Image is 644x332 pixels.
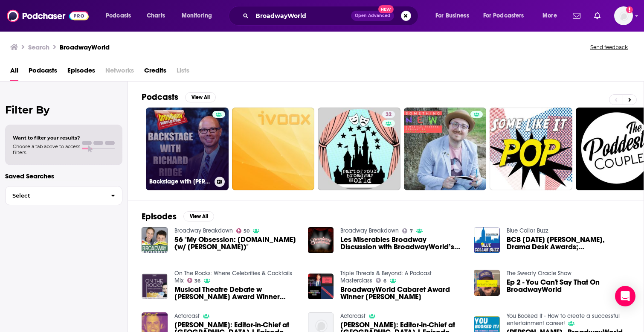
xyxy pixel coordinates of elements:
a: Credits [144,64,166,81]
a: PodcastsView All [142,92,216,102]
a: Podcasts [29,64,57,81]
a: 32 [318,108,400,190]
button: open menu [429,9,480,23]
img: Ep 2 - You Can't Say That On BroadwayWorld [474,270,500,296]
span: Choose a tab above to access filters. [13,143,80,155]
h3: BroadwayWorld [60,43,110,51]
span: 32 [386,111,392,119]
a: Show notifications dropdown [591,9,604,23]
span: Monitoring [182,10,212,22]
a: All [10,64,18,81]
span: More [542,10,557,22]
button: Open AdvancedNew [351,11,394,21]
button: Show profile menu [614,6,633,25]
a: Broadway Breakdown [174,227,233,234]
div: Open Intercom Messenger [615,286,635,306]
button: open menu [176,9,223,23]
a: The Sweaty Oracle Show [507,270,571,277]
a: Actorcast [340,312,366,320]
img: Podchaser - Follow, Share and Rate Podcasts [7,8,89,24]
a: 7 [402,228,413,233]
a: Actorcast [174,312,200,320]
img: BroadwayWorld Cabaret Award Winner Mark William [308,274,334,300]
span: Want to filter your results? [13,135,80,141]
span: Lists [177,64,189,81]
span: BroadwayWorld Cabaret Award Winner [PERSON_NAME] [340,286,464,300]
span: 6 [383,279,386,283]
svg: Add a profile image [626,6,633,13]
img: 56 "My Obsession: BROADWAYWORLD.COM (w/ Melanie Brook)" [142,227,168,253]
a: Musical Theatre Debate w Tony Award Winner Adam Epstein & BroadwayWorld's Ben Rimalower [174,286,298,300]
a: BCB 5/29/18 Charles Wright, Drama Desk Awards; Richard Ridge, BroadwayWorld.com [507,236,630,250]
button: View All [183,211,214,221]
span: Podcasts [106,10,131,22]
a: 56 "My Obsession: BROADWAYWORLD.COM (w/ Melanie Brook)" [174,236,298,250]
a: Les Miserables Broadway Discussion with BroadwayWorld’s Robert Diamond – Broadway Breakdown [340,236,464,250]
h2: Podcasts [142,92,178,102]
h2: Episodes [142,211,177,222]
input: Search podcasts, credits, & more... [252,9,351,23]
a: You Booked It - How to create a successful entertainment career! [507,312,620,327]
span: New [378,5,394,13]
a: Episodes [67,64,95,81]
a: 36 [187,278,201,283]
img: Les Miserables Broadway Discussion with BroadwayWorld’s Robert Diamond – Broadway Breakdown [308,227,334,253]
span: 50 [244,229,249,233]
button: Select [5,186,122,205]
span: Logged in as alignPR [614,6,633,25]
a: Broadway Breakdown [340,227,399,234]
a: 6 [376,278,386,283]
span: Open Advanced [355,14,390,18]
img: Musical Theatre Debate w Tony Award Winner Adam Epstein & BroadwayWorld's Ben Rimalower [142,274,168,300]
span: BCB [DATE] [PERSON_NAME], Drama Desk Awards; [PERSON_NAME], [DOMAIN_NAME] [507,236,630,250]
a: Triple Threats & Beyond: A Podcast Masterclass [340,270,432,284]
button: View All [185,92,216,102]
span: Les Miserables Broadway Discussion with BroadwayWorld’s [PERSON_NAME] – Broadway Breakdown [340,236,464,250]
h3: Backstage with [PERSON_NAME] on [DOMAIN_NAME] [149,178,211,185]
a: Show notifications dropdown [569,9,584,23]
h3: Search [28,43,49,51]
span: 56 "My Obsession: [DOMAIN_NAME] (w/ [PERSON_NAME])" [174,236,298,250]
a: Ep 2 - You Can't Say That On BroadwayWorld [507,279,630,293]
span: Networks [105,64,134,81]
button: Send feedback [588,44,630,51]
button: open menu [100,9,142,23]
span: For Business [435,10,469,22]
div: Search podcasts, credits, & more... [237,6,426,26]
a: Charts [141,9,170,23]
h2: Filter By [5,104,122,116]
a: On The Rocks: Where Celebrities & Cocktails Mix [174,270,292,284]
span: For Podcasters [483,10,524,22]
button: open menu [537,9,568,23]
img: User Profile [614,6,633,25]
a: EpisodesView All [142,211,214,222]
span: 7 [410,229,413,233]
a: 32 [382,111,395,118]
a: BroadwayWorld Cabaret Award Winner Mark William [340,286,464,300]
p: Saved Searches [5,172,122,180]
span: Charts [147,10,165,22]
span: Select [6,193,104,198]
span: Musical Theatre Debate w [PERSON_NAME] Award Winner [PERSON_NAME] & BroadwayWorld's [PERSON_NAME] [174,286,298,300]
button: open menu [478,9,537,23]
img: BCB 5/29/18 Charles Wright, Drama Desk Awards; Richard Ridge, BroadwayWorld.com [474,227,500,253]
span: 36 [194,279,200,283]
a: 50 [236,228,250,233]
a: Backstage with [PERSON_NAME] on [DOMAIN_NAME] [146,108,229,190]
a: Blue Collar Buzz [507,227,548,234]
